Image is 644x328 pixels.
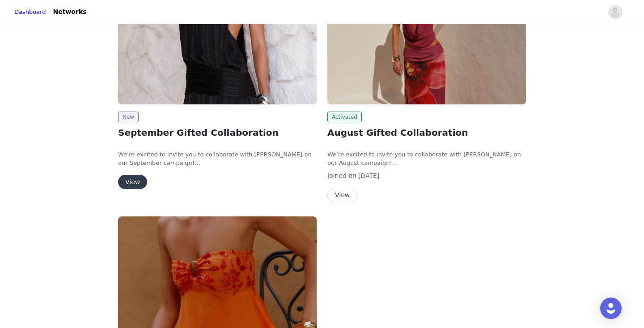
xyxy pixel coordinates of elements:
[611,5,619,19] div: avatar
[327,150,526,168] p: We’re excited to invite you to collaborate with [PERSON_NAME] on our August campaign!
[14,8,46,17] a: Dashboard
[118,112,139,122] span: New
[600,298,622,319] div: Open Intercom Messenger
[327,126,526,139] h2: August Gifted Collaboration
[327,192,357,199] a: View
[118,126,317,139] h2: September Gifted Collaboration
[327,172,356,179] span: Joined on
[118,175,147,189] button: View
[118,179,147,186] a: View
[327,188,357,202] button: View
[118,150,317,168] p: We’re excited to invite you to collaborate with [PERSON_NAME] on our September campaign!
[48,2,92,22] a: Networks
[358,172,379,179] span: [DATE]
[327,112,362,122] span: Activated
